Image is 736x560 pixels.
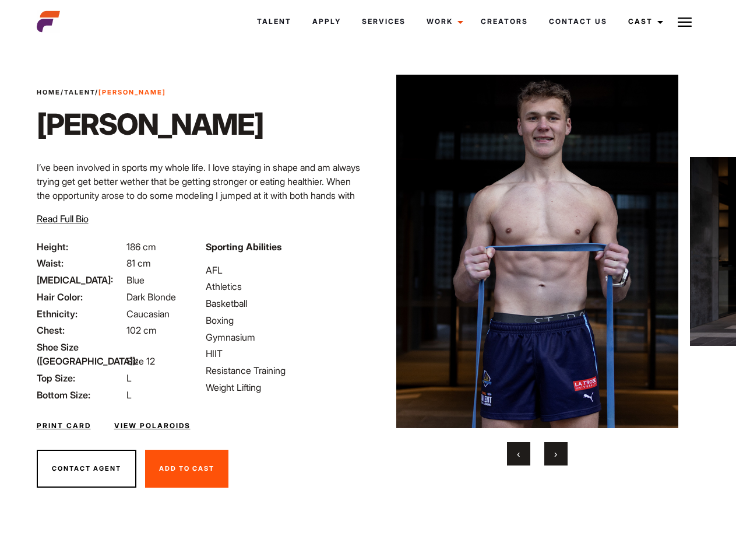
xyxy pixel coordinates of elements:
[206,363,361,377] li: Resistance Training
[37,388,124,402] span: Bottom Size:
[37,240,124,254] span: Height:
[416,6,470,37] a: Work
[470,6,538,37] a: Creators
[126,291,176,303] span: Dark Blonde
[351,6,416,37] a: Services
[37,87,166,97] span: / /
[517,448,520,460] span: Previous
[37,107,263,142] h1: [PERSON_NAME]
[37,10,60,33] img: cropped-aefm-brand-fav-22-square.png
[37,160,361,258] p: I’ve been involved in sports my whole life. I love staying in shape and am always trying get get ...
[126,389,132,401] span: L
[37,212,89,226] button: Read Full Bio
[145,450,228,488] button: Add To Cast
[114,421,191,431] a: View Polaroids
[618,6,670,37] a: Cast
[159,464,214,473] span: Add To Cast
[206,296,361,310] li: Basketball
[37,450,136,488] button: Contact Agent
[126,274,145,286] span: Blue
[246,6,302,37] a: Talent
[98,88,166,96] strong: [PERSON_NAME]
[37,323,124,337] span: Chest:
[126,324,157,336] span: 102 cm
[206,313,361,327] li: Boxing
[64,88,95,96] a: Talent
[206,330,361,344] li: Gymnasium
[538,6,618,37] a: Contact Us
[126,308,170,320] span: Caucasian
[37,307,124,321] span: Ethnicity:
[37,290,124,304] span: Hair Color:
[206,241,281,253] strong: Sporting Abilities
[37,340,124,368] span: Shoe Size ([GEOGRAPHIC_DATA]):
[302,6,351,37] a: Apply
[37,273,124,287] span: [MEDICAL_DATA]:
[206,263,361,277] li: AFL
[678,15,692,29] img: Burger icon
[126,241,156,253] span: 186 cm
[37,213,89,225] span: Read Full Bio
[126,257,151,269] span: 81 cm
[37,256,124,270] span: Waist:
[126,355,155,367] span: Size 12
[206,380,361,394] li: Weight Lifting
[37,88,61,96] a: Home
[37,421,91,431] a: Print Card
[554,448,557,460] span: Next
[206,279,361,293] li: Athletics
[126,372,132,384] span: L
[37,371,124,385] span: Top Size:
[206,346,361,360] li: HIIT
